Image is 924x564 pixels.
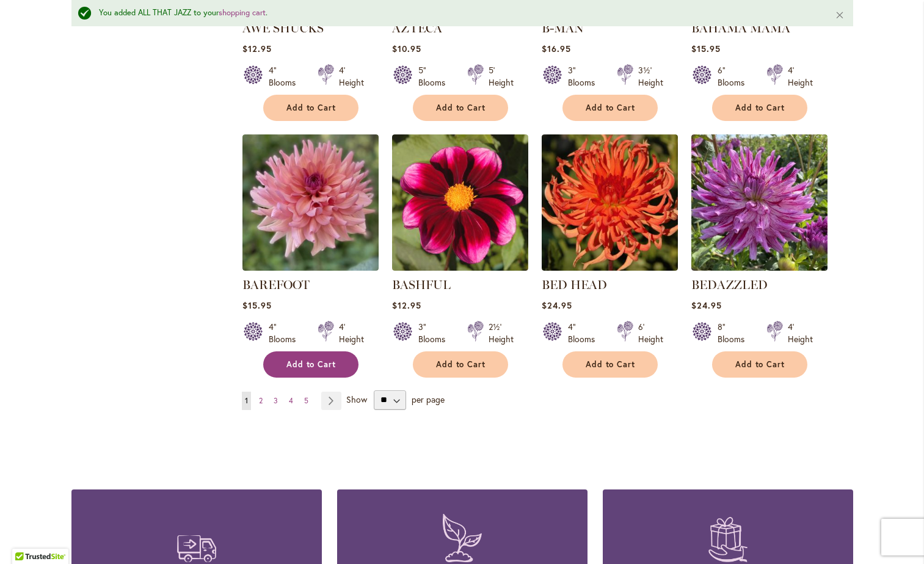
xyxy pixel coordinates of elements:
[586,359,636,370] span: Add to Cart
[242,43,272,54] span: $12.95
[392,299,421,311] span: $12.95
[274,396,278,405] span: 3
[691,134,828,271] img: Bedazzled
[718,321,752,345] div: 8" Blooms
[691,262,828,273] a: Bedazzled
[339,321,364,345] div: 4' Height
[286,392,296,410] a: 4
[718,64,752,89] div: 6" Blooms
[99,7,817,19] div: You added ALL THAT JAZZ to your .
[219,7,266,18] a: shopping cart
[259,396,263,405] span: 2
[788,64,813,89] div: 4' Height
[339,64,364,89] div: 4' Height
[413,95,508,121] button: Add to Cart
[269,64,303,89] div: 4" Blooms
[392,43,421,54] span: $10.95
[735,103,785,113] span: Add to Cart
[691,277,768,292] a: BEDAZZLED
[735,359,785,370] span: Add to Cart
[242,299,272,311] span: $15.95
[638,321,663,345] div: 6' Height
[242,21,324,35] a: AWE SHUCKS
[286,103,336,113] span: Add to Cart
[242,262,379,273] a: BAREFOOT
[412,393,445,405] span: per page
[712,351,807,378] button: Add to Cart
[242,277,310,292] a: BAREFOOT
[245,396,248,405] span: 1
[542,299,572,311] span: $24.95
[418,64,453,89] div: 5" Blooms
[489,64,514,89] div: 5' Height
[301,392,311,410] a: 5
[691,43,721,54] span: $15.95
[489,321,514,345] div: 2½' Height
[542,134,678,271] img: BED HEAD
[542,262,678,273] a: BED HEAD
[289,396,293,405] span: 4
[562,95,658,121] button: Add to Cart
[562,351,658,378] button: Add to Cart
[586,103,636,113] span: Add to Cart
[418,321,453,345] div: 3" Blooms
[638,64,663,89] div: 3½' Height
[691,21,790,35] a: BAHAMA MAMA
[256,392,266,410] a: 2
[269,321,303,345] div: 4" Blooms
[413,351,508,378] button: Add to Cart
[263,351,358,378] button: Add to Cart
[542,43,571,54] span: $16.95
[242,134,379,271] img: BAREFOOT
[263,95,358,121] button: Add to Cart
[304,396,308,405] span: 5
[788,321,813,345] div: 4' Height
[392,262,528,273] a: BASHFUL
[392,277,451,292] a: BASHFUL
[271,392,281,410] a: 3
[568,64,602,89] div: 3" Blooms
[392,134,528,271] img: BASHFUL
[436,359,486,370] span: Add to Cart
[712,95,807,121] button: Add to Cart
[392,21,442,35] a: AZTECA
[542,277,607,292] a: BED HEAD
[436,103,486,113] span: Add to Cart
[568,321,602,345] div: 4" Blooms
[691,299,722,311] span: $24.95
[542,21,584,35] a: B-MAN
[9,521,43,555] iframe: Launch Accessibility Center
[346,393,367,405] span: Show
[286,359,336,370] span: Add to Cart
